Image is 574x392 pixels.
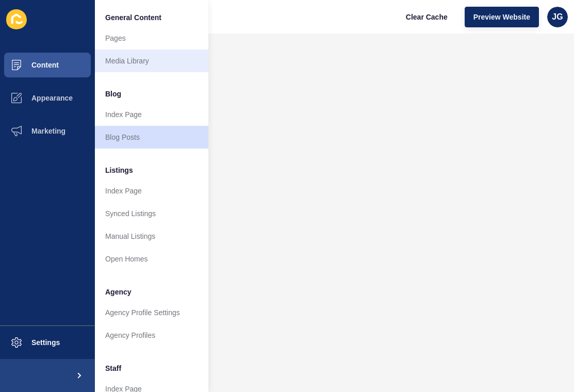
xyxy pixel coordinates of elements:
a: Agency Profiles [95,324,208,347]
a: Index Page [95,179,208,202]
button: Clear Cache [397,7,456,27]
span: JG [552,12,563,22]
a: Manual Listings [95,225,208,248]
a: Index Page [95,103,208,126]
a: Media Library [95,50,208,72]
span: Agency [105,287,132,297]
a: Synced Listings [95,202,208,225]
span: Staff [105,363,121,373]
span: Clear Cache [406,12,448,22]
a: Agency Profile Settings [95,301,208,324]
span: Blog [105,89,121,99]
a: Blog Posts [95,126,208,149]
span: General Content [105,12,161,23]
span: Listings [105,165,133,175]
button: Preview Website [465,7,539,27]
a: Pages [95,27,208,50]
a: Open Homes [95,248,208,270]
span: Preview Website [473,12,530,22]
